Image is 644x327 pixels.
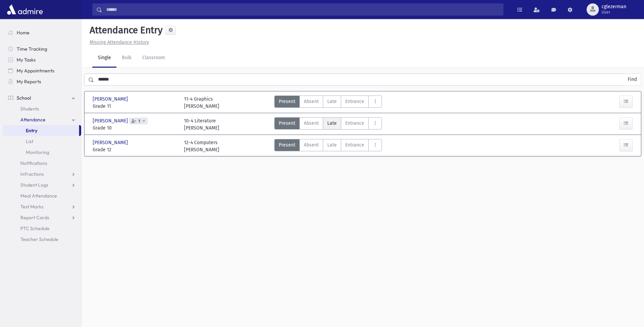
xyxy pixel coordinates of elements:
[274,139,382,153] div: AttTypes
[327,98,337,105] span: Late
[3,223,81,234] a: PTC Schedule
[20,214,49,221] span: Report Cards
[26,127,37,134] span: Entry
[327,120,337,127] span: Late
[93,103,177,110] span: Grade 11
[304,98,319,105] span: Absent
[3,158,81,169] a: Notifications
[20,236,58,242] span: Teacher Schedule
[3,103,81,114] a: Students
[3,179,81,190] a: Student Logs
[116,49,137,68] a: Bulk
[26,149,49,155] span: Monitoring
[92,49,116,68] a: Single
[3,44,81,54] a: Time Tracking
[3,65,81,76] a: My Appointments
[3,212,81,223] a: Report Cards
[20,171,44,177] span: Infractions
[3,54,81,65] a: My Tasks
[304,141,319,149] span: Absent
[17,79,41,85] span: My Reports
[20,225,50,231] span: PTC Schedule
[3,169,81,179] a: Infractions
[20,193,57,199] span: Meal Attendance
[274,96,382,110] div: AttTypes
[3,234,81,245] a: Teacher Schedule
[184,117,219,132] div: 10-4 Literature [PERSON_NAME]
[93,146,177,153] span: Grade 12
[345,98,364,105] span: Entrance
[17,68,54,74] span: My Appointments
[102,3,503,16] input: Search
[93,139,129,146] span: [PERSON_NAME]
[5,3,44,16] img: AdmirePro
[20,106,39,112] span: Students
[3,76,81,87] a: My Reports
[274,117,382,132] div: AttTypes
[20,182,48,188] span: Student Logs
[279,120,295,127] span: Present
[327,141,337,149] span: Late
[602,4,626,10] span: cglezerman
[87,24,163,36] h5: Attendance Entry
[93,96,129,103] span: [PERSON_NAME]
[3,136,81,147] a: List
[184,139,219,153] div: 12-4 Computers [PERSON_NAME]
[3,125,79,136] a: Entry
[93,124,177,132] span: Grade 10
[279,98,295,105] span: Present
[17,57,36,63] span: My Tasks
[20,204,43,210] span: Test Marks
[137,49,170,68] a: Classroom
[304,120,319,127] span: Absent
[3,201,81,212] a: Test Marks
[17,46,47,52] span: Time Tracking
[20,117,45,123] span: Attendance
[17,95,31,101] span: School
[3,92,81,103] a: School
[17,30,30,36] span: Home
[137,119,142,123] span: 1
[87,39,149,45] a: Missing Attendance History
[345,120,364,127] span: Entrance
[3,147,81,158] a: Monitoring
[602,10,626,15] span: User
[3,27,81,38] a: Home
[3,114,81,125] a: Attendance
[26,138,33,144] span: List
[624,74,641,85] button: Find
[184,96,219,110] div: 11-4 Graphics [PERSON_NAME]
[20,160,47,166] span: Notifications
[279,141,295,149] span: Present
[93,117,129,124] span: [PERSON_NAME]
[3,190,81,201] a: Meal Attendance
[90,39,149,45] u: Missing Attendance History
[345,141,364,149] span: Entrance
